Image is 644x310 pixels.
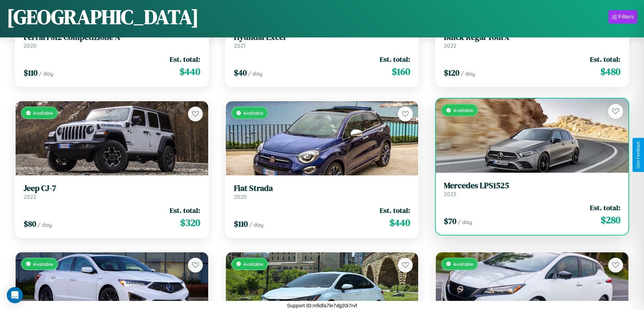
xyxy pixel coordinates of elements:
[380,205,410,215] span: Est. total:
[243,261,263,267] span: Available
[33,261,53,267] span: Available
[444,181,620,197] a: Mercedes LPS15252023
[24,42,37,49] span: 2020
[461,70,475,77] span: / day
[24,67,38,78] span: $ 110
[180,216,200,229] span: $ 320
[590,54,620,64] span: Est. total:
[618,13,634,20] div: Filters
[234,218,248,229] span: $ 110
[248,70,262,77] span: / day
[234,42,245,49] span: 2021
[249,221,263,228] span: / day
[444,32,620,49] a: Buick Regal TourX2022
[392,65,410,78] span: $ 160
[444,32,620,42] h3: Buick Regal TourX
[389,216,410,229] span: $ 440
[170,54,200,64] span: Est. total:
[458,219,472,225] span: / day
[24,193,36,200] span: 2022
[24,32,200,49] a: Ferrari 812 Competizione A2020
[453,107,473,113] span: Available
[234,67,247,78] span: $ 40
[444,191,456,197] span: 2023
[444,216,456,227] span: $ 70
[24,32,200,42] h3: Ferrari 812 Competizione A
[38,221,52,228] span: / day
[453,261,473,267] span: Available
[444,42,456,49] span: 2022
[234,32,410,49] a: Hyundai Excel2021
[24,218,36,229] span: $ 80
[234,184,410,200] a: Fiat Strada2020
[33,110,53,116] span: Available
[7,3,199,31] h1: [GEOGRAPHIC_DATA]
[24,184,200,200] a: Jeep CJ-72022
[444,181,620,191] h3: Mercedes LPS1525
[287,301,357,310] p: Support ID: mfidfa7le7dg20i7rvf
[243,110,263,116] span: Available
[444,67,459,78] span: $ 120
[609,10,637,24] button: Filters
[7,287,23,303] div: Open Intercom Messenger
[24,184,200,193] h3: Jeep CJ-7
[39,70,53,77] span: / day
[600,65,620,78] span: $ 480
[180,65,200,78] span: $ 440
[234,193,247,200] span: 2020
[170,205,200,215] span: Est. total:
[636,141,641,169] div: Give Feedback
[590,203,620,213] span: Est. total:
[234,32,410,42] h3: Hyundai Excel
[234,184,410,193] h3: Fiat Strada
[601,213,620,227] span: $ 280
[380,54,410,64] span: Est. total:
